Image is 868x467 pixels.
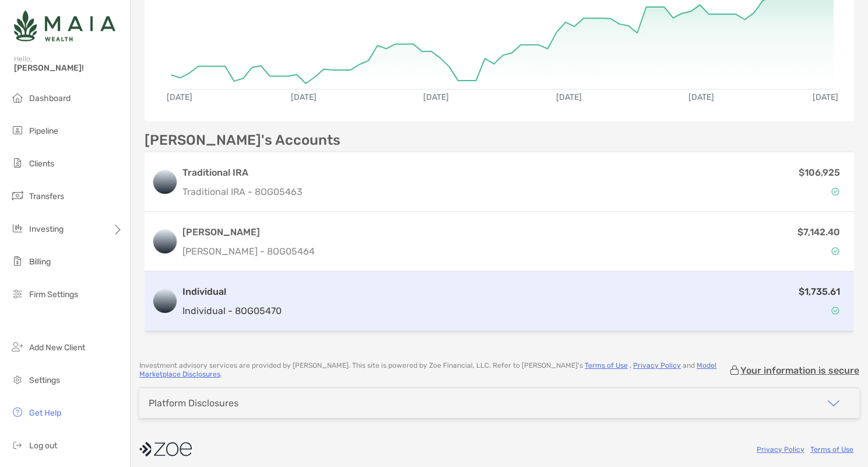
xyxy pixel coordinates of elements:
img: clients icon [10,156,24,170]
p: Your information is secure [740,365,859,376]
img: dashboard icon [10,90,24,104]
img: transfers icon [10,189,24,203]
img: settings icon [10,372,24,386]
img: logo account [153,170,177,194]
img: firm-settings icon [10,287,24,301]
img: billing icon [10,254,24,268]
p: $106,925 [799,165,840,180]
a: Privacy Policy [633,361,681,370]
p: Individual - 8OG05470 [182,304,282,318]
text: [DATE] [556,92,582,102]
span: Pipeline [29,126,58,136]
span: Settings [29,375,60,385]
span: Clients [29,159,54,169]
span: Investing [29,224,64,234]
img: company logo [139,436,192,462]
text: [DATE] [423,92,449,102]
text: [DATE] [167,92,192,102]
p: Investment advisory services are provided by [PERSON_NAME] . This site is powered by Zoe Financia... [139,361,729,379]
p: [PERSON_NAME] - 8OG05464 [182,244,315,259]
span: Firm Settings [29,290,78,299]
img: get-help icon [10,405,24,419]
span: Add New Client [29,343,85,353]
img: pipeline icon [10,123,24,137]
img: Zoe Logo [14,5,115,47]
span: Dashboard [29,93,71,103]
h3: Traditional IRA [182,166,303,180]
a: Model Marketplace Disclosures [139,361,716,378]
text: [DATE] [813,92,838,102]
img: logout icon [10,438,24,452]
img: add_new_client icon [10,340,24,354]
span: Log out [29,441,57,451]
img: investing icon [10,221,24,235]
a: Terms of Use [585,361,628,370]
span: Transfers [29,191,64,201]
img: Account Status icon [831,247,839,255]
img: icon arrow [827,396,841,410]
text: [DATE] [291,92,317,102]
a: Terms of Use [810,445,853,454]
h3: Individual [182,285,282,299]
img: logo account [153,290,177,313]
p: $7,142.40 [797,225,840,239]
p: Traditional IRA - 8OG05463 [182,184,303,199]
span: Get Help [29,408,61,418]
p: $1,735.61 [799,284,840,299]
img: logo account [153,230,177,253]
div: Platform Disclosures [149,398,238,409]
text: [DATE] [688,92,714,102]
img: Account Status icon [831,187,839,196]
span: [PERSON_NAME]! [14,63,123,73]
h3: [PERSON_NAME] [182,225,315,239]
a: Privacy Policy [757,445,804,454]
span: Billing [29,257,51,267]
img: Account Status icon [831,306,839,315]
p: [PERSON_NAME]'s Accounts [145,133,340,148]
